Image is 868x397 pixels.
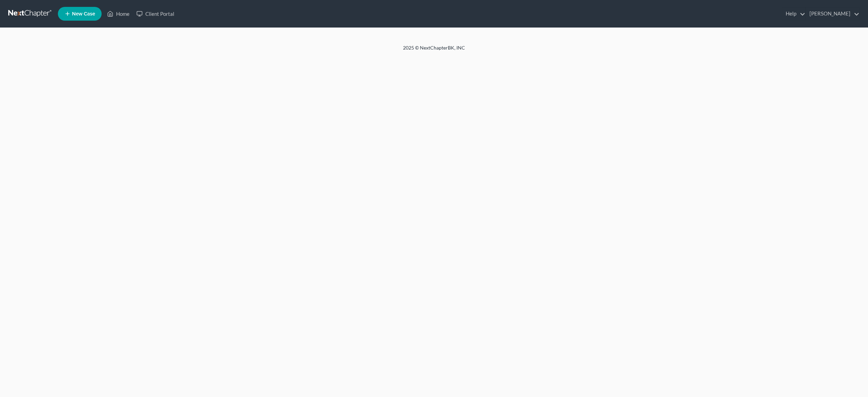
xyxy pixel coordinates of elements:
a: Home [104,8,133,20]
a: [PERSON_NAME] [806,8,859,20]
a: Help [782,8,805,20]
div: 2025 © NextChapterBK, INC [238,44,630,57]
a: Client Portal [133,8,178,20]
new-legal-case-button: New Case [58,7,102,21]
